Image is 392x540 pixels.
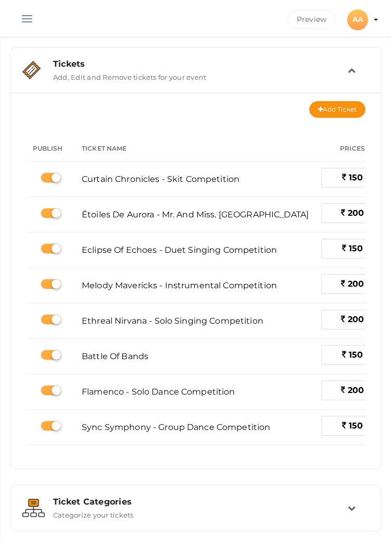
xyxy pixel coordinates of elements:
span: Curtain Chronicles - Skit Competition [82,174,239,184]
span: 200 [348,314,364,324]
th: Publish [27,136,75,162]
a: Tickets Add, Edit and Remove tickets for your event [16,73,376,83]
span: Sync Symphony - Group Dance Competition [82,422,270,432]
profile-pic: AA [347,15,368,24]
div: Tickets [53,59,348,69]
label: Categorize your tickets [53,507,134,519]
span: Melody Mavericks - Instrumental Competition [82,280,277,290]
div: Ticket Categories [53,497,348,507]
a: Ticket Categories Categorize your tickets [16,511,376,521]
span: 200 [348,208,364,218]
img: ticket.svg [22,61,41,79]
span: Eclipse of Echoes - Duet Singing Competition [82,245,277,255]
span: 150 [349,243,363,253]
span: 150 [349,350,363,360]
span: 150 [349,421,363,431]
label: Add, Edit and Remove tickets for your event [53,69,206,81]
span: 200 [348,279,364,289]
span: 200 [348,385,364,395]
th: Prices [315,136,390,162]
button: AA [344,8,371,31]
span: Étoiles de aurora - Mr. And Miss. [GEOGRAPHIC_DATA] [82,210,309,219]
button: Add Ticket [309,101,365,118]
div: AA [347,9,368,30]
img: grouping.svg [22,499,45,517]
span: Flamenco - Solo Dance Competition [82,387,235,397]
button: Preview [287,10,336,29]
span: 150 [349,173,363,182]
span: Ethreal Nirvana - Solo Singing Competition [82,316,263,326]
span: Battle of Bands [82,351,148,361]
th: Ticket Name [75,136,315,162]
